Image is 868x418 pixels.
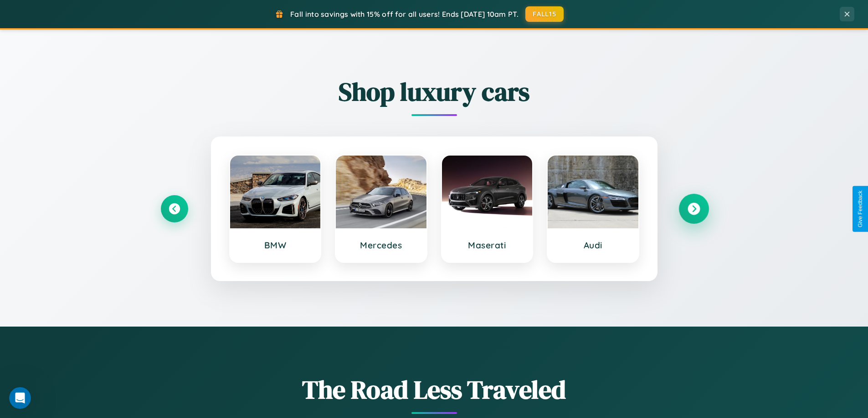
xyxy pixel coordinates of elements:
[857,191,863,227] div: Give Feedback
[161,372,708,407] h1: The Road Less Traveled
[557,240,629,251] h3: Audi
[290,10,519,19] span: Fall into savings with 15% off for all users! Ends [DATE] 10am PT.
[525,6,564,22] button: FALL15
[161,74,708,109] h2: Shop luxury cars
[451,240,524,251] h3: Maserati
[345,240,417,251] h3: Mercedes
[9,387,31,409] iframe: Intercom live chat
[239,240,312,251] h3: BMW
